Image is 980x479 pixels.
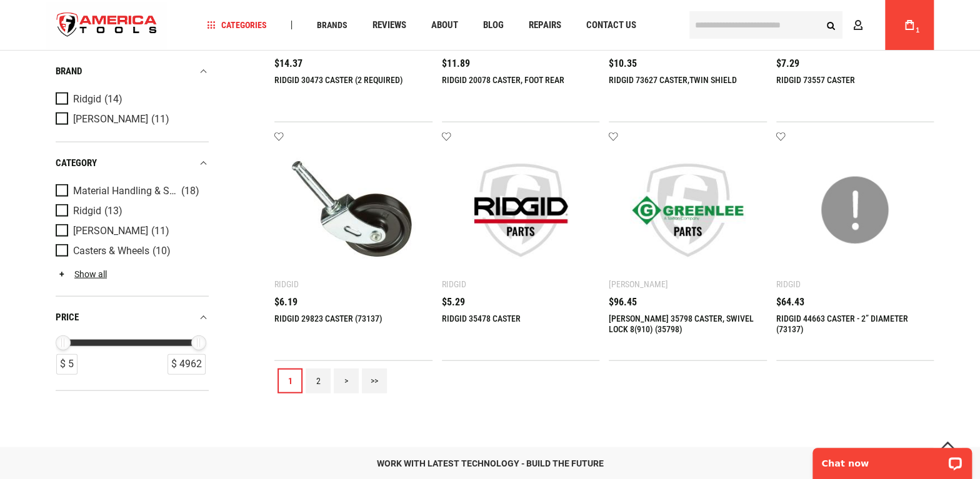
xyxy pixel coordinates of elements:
a: 1 [277,368,302,393]
a: [PERSON_NAME] 35798 CASTER, SWIVEL LOCK 8(910) (35798) [609,314,754,334]
div: Product Filters [56,50,209,390]
span: Reviews [372,21,406,30]
a: Reviews [367,17,412,34]
a: RIDGID 44663 CASTER - 2” DIAMETER (73137) [776,314,908,334]
a: [PERSON_NAME] (11) [56,112,206,126]
span: $96.45 [609,297,637,307]
span: $64.43 [776,297,804,307]
img: America Tools [46,2,167,49]
a: RIDGID 73627 CASTER,TWIN SHIELD [609,75,737,85]
a: About [426,17,464,34]
span: Casters & Wheels [73,245,149,257]
a: Categories [201,17,272,34]
span: [PERSON_NAME] [73,225,148,237]
img: RIDGID 29823 CASTER (73137) [287,144,420,277]
div: [PERSON_NAME] [609,279,668,289]
span: $7.29 [776,59,799,69]
span: (14) [104,94,122,105]
span: Material Handling & Storage [73,185,178,197]
span: $6.19 [274,297,297,307]
a: Ridgid (13) [56,204,206,218]
span: Brands [317,21,347,29]
span: (13) [104,206,122,217]
span: Ridgid [73,94,101,105]
span: Blog [483,21,504,30]
img: RIDGID 35478 CASTER [454,144,587,277]
a: Repairs [523,17,567,34]
span: Categories [207,21,267,29]
span: Contact Us [586,21,636,30]
span: (11) [151,114,169,125]
div: $ 5 [56,353,77,374]
div: price [56,309,209,325]
a: RIDGID 20078 CASTER, FOOT REAR [442,75,564,85]
span: (10) [152,246,171,257]
a: Material Handling & Storage (18) [56,184,206,198]
a: Contact Us [581,17,642,34]
a: [PERSON_NAME] (11) [56,224,206,238]
span: $10.35 [609,59,637,69]
span: Repairs [529,21,561,30]
span: About [431,21,458,30]
a: Ridgid (14) [56,92,206,106]
a: 2 [306,368,331,393]
span: $5.29 [442,297,465,307]
a: Brands [311,17,353,34]
a: Casters & Wheels (10) [56,244,206,258]
div: Ridgid [442,279,466,289]
a: store logo [46,2,167,49]
span: 1 [916,27,919,34]
span: Ridgid [73,205,101,217]
a: >> [362,368,387,393]
div: category [56,155,209,172]
a: Blog [477,17,509,34]
button: Search [819,13,842,37]
img: Greenlee 35798 CASTER, SWIVEL LOCK 8(910) (35798) [621,144,754,277]
div: Ridgid [776,279,801,289]
a: Show all [56,269,107,279]
span: [PERSON_NAME] [73,114,148,125]
span: (18) [181,186,199,197]
div: Ridgid [274,279,299,289]
img: RIDGID 44663 CASTER - 2” DIAMETER (73137) [789,144,922,277]
div: Brand [56,63,209,80]
a: RIDGID 29823 CASTER (73137) [274,314,382,323]
a: > [334,368,359,393]
span: (11) [151,226,169,237]
span: $14.37 [274,59,302,69]
a: RIDGID 73557 CASTER [776,75,855,85]
div: $ 4962 [167,353,206,374]
a: RIDGID 30473 CASTER (2 REQUIRED) [274,75,403,85]
span: $11.89 [442,59,470,69]
a: RIDGID 35478 CASTER [442,314,521,323]
iframe: LiveChat chat widget [804,440,980,479]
